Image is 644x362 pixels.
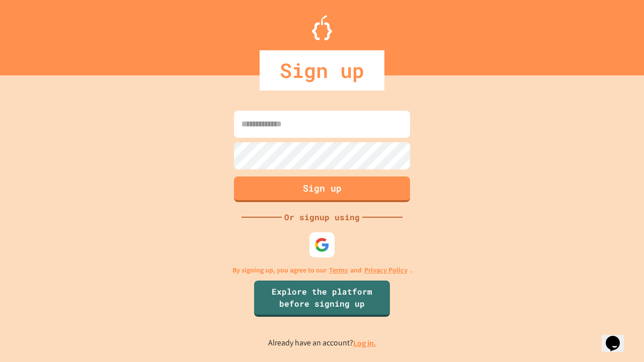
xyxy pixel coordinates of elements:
[314,237,330,252] img: google-icon.svg
[602,322,634,352] iframe: chat widget
[282,211,362,223] div: Or signup using
[234,176,410,202] button: Sign up
[260,50,384,90] div: Sign up
[364,265,408,276] a: Privacy Policy
[353,338,376,348] a: Log in.
[254,281,390,317] a: Explore the platform before signing up
[232,265,412,276] p: By signing up, you agree to our and .
[268,337,376,349] p: Already have an account?
[329,265,348,276] a: Terms
[312,15,332,40] img: Logo.svg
